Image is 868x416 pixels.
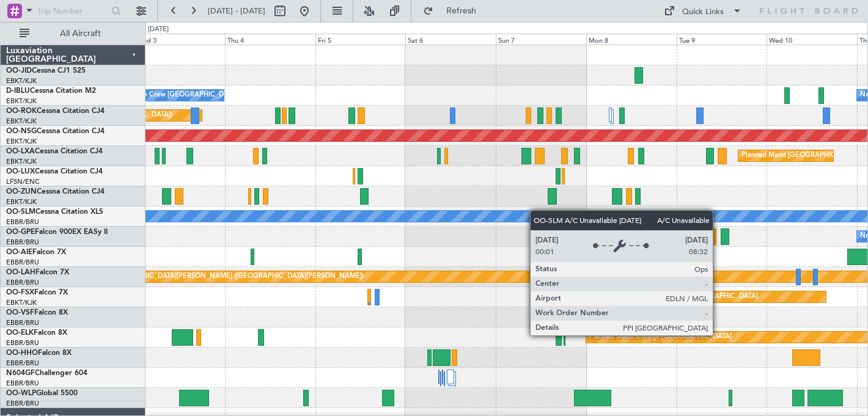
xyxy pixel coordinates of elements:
div: Quick Links [682,6,724,18]
a: EBKT/KJK [6,157,37,166]
div: Sun 7 [496,34,586,45]
a: LFSN/ENC [6,177,40,186]
span: OO-NSG [6,128,37,135]
a: OO-ROKCessna Citation CJ4 [6,108,105,115]
button: All Aircraft [13,24,133,43]
a: D-IBLUCessna Citation M2 [6,87,96,95]
div: [DATE] [148,24,169,35]
span: OO-HHO [6,349,38,357]
a: EBKT/KJK [6,298,37,307]
a: OO-SLMCessna Citation XLS [6,208,103,216]
a: EBBR/BRU [6,338,39,348]
div: Sat 6 [405,34,496,45]
span: OO-JID [6,67,32,75]
span: OO-FSX [6,289,34,296]
a: OO-JIDCessna CJ1 525 [6,67,86,75]
span: OO-LUX [6,168,35,175]
a: EBKT/KJK [6,197,37,206]
div: Planned Maint [GEOGRAPHIC_DATA] ([GEOGRAPHIC_DATA] National) [619,227,840,246]
div: Planned Maint [PERSON_NAME]-[GEOGRAPHIC_DATA][PERSON_NAME] ([GEOGRAPHIC_DATA][PERSON_NAME]) [2,268,364,286]
a: OO-AIEFalcon 7X [6,249,66,256]
span: OO-VSF [6,309,34,316]
a: OO-LXACessna Citation CJ4 [6,148,103,155]
span: OO-SLM [6,208,35,216]
a: EBKT/KJK [6,137,37,146]
a: EBBR/BRU [6,379,39,388]
span: D-IBLU [6,87,30,95]
span: OO-ROK [6,108,37,115]
div: Wed 10 [767,34,857,45]
a: EBBR/BRU [6,238,39,247]
a: EBKT/KJK [6,76,37,86]
a: EBBR/BRU [6,359,39,368]
a: EBBR/BRU [6,258,39,267]
a: OO-LUXCessna Citation CJ4 [6,168,103,175]
span: All Aircraft [32,29,129,38]
button: Refresh [417,1,491,21]
a: EBKT/KJK [6,117,37,126]
a: EBKT/KJK [6,97,37,106]
a: OO-NSGCessna Citation CJ4 [6,128,105,135]
a: OO-LAHFalcon 7X [6,269,69,276]
div: Wed 3 [134,34,225,45]
div: Planned Maint Kortrijk-[GEOGRAPHIC_DATA] [589,328,732,346]
div: Fri 5 [315,34,406,45]
a: OO-GPEFalcon 900EX EASy II [6,228,108,236]
span: N604GF [6,370,35,377]
a: OO-HHOFalcon 8X [6,349,72,357]
div: Tue 9 [677,34,767,45]
a: OO-ELKFalcon 8X [6,329,67,337]
div: Thu 4 [225,34,315,45]
span: OO-GPE [6,228,35,236]
a: OO-ZUNCessna Citation CJ4 [6,188,105,195]
a: OO-VSFFalcon 8X [6,309,68,316]
span: OO-WLP [6,390,36,397]
a: EBBR/BRU [6,217,39,227]
a: N604GFChallenger 604 [6,370,87,377]
input: Trip Number [37,2,108,20]
a: EBBR/BRU [6,399,39,408]
div: Planned Maint Kortrijk-[GEOGRAPHIC_DATA] [616,288,758,306]
a: EBBR/BRU [6,318,39,327]
span: OO-LAH [6,269,35,276]
span: OO-ZUN [6,188,37,195]
button: Quick Links [658,1,748,21]
span: OO-LXA [6,148,35,155]
a: EBBR/BRU [6,278,39,287]
div: Mon 8 [586,34,677,45]
span: OO-AIE [6,249,32,256]
span: [DATE] - [DATE] [208,5,265,16]
a: OO-WLPGlobal 5500 [6,390,78,397]
span: Refresh [436,7,487,15]
span: OO-ELK [6,329,34,337]
a: OO-FSXFalcon 7X [6,289,68,296]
